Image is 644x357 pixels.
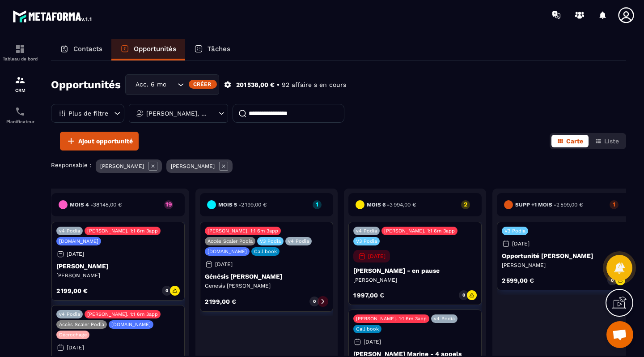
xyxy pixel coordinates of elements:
p: Planificateur [2,119,38,124]
span: Acc. 6 mois - 3 appels [133,80,166,90]
img: formation [15,75,25,86]
p: [PERSON_NAME]. 1:1 6m 3app [356,316,427,322]
p: Tâches [208,45,230,53]
p: v4 Podia [356,228,377,234]
img: scheduler [15,106,25,117]
p: [PERSON_NAME]. 1:1 6m 3app [208,228,278,234]
p: 0 [313,298,316,305]
span: 2 199,00 € [241,202,267,208]
p: [PERSON_NAME] [502,262,625,269]
div: Search for option [125,74,219,95]
h6: Mois 5 - [218,202,267,208]
p: [PERSON_NAME] [100,163,144,169]
p: V3 Podia [356,238,377,244]
p: 19 [164,201,173,207]
p: 1 [313,201,322,207]
span: 2 599,00 € [556,202,583,208]
button: Liste [589,135,624,147]
p: V3 Podia [260,238,281,244]
a: formationformationCRM [2,68,38,99]
p: v4 Podia [434,316,455,322]
p: Tableau de bord [2,56,38,61]
p: [DOMAIN_NAME] [111,322,151,327]
p: 2 [461,201,470,207]
p: 1 997,00 € [353,292,384,298]
p: Décrochage [59,332,87,338]
p: [DATE] [67,344,84,351]
p: v4 Podia [59,228,80,234]
a: Opportunités [111,39,185,60]
p: 2 199,00 € [205,298,236,305]
p: [PERSON_NAME] [56,272,180,279]
p: 2 599,00 € [502,277,534,284]
span: Carte [566,138,583,145]
input: Search for option [166,80,175,90]
p: V3 Podia [504,228,525,234]
p: 201 538,00 € [236,81,275,89]
h6: Mois 6 - [367,202,416,208]
p: [PERSON_NAME] [353,276,477,284]
p: Génésis [PERSON_NAME] [205,273,328,280]
p: [DATE] [215,261,233,267]
h6: Mois 4 - [70,202,122,208]
span: 3 994,00 € [390,202,416,208]
a: Ouvrir le chat [606,321,633,348]
p: Contacts [73,45,102,53]
p: Responsable : [51,162,91,168]
p: Opportunité [PERSON_NAME] [502,252,625,259]
span: Ajout opportunité [78,137,133,146]
p: Opportunités [134,45,176,53]
a: Tâches [185,39,239,60]
p: v4 Podia [288,238,309,244]
button: Ajout opportunité [60,132,139,151]
img: logo [13,8,93,24]
h2: Opportunités [51,76,121,94]
p: Accès Scaler Podia [208,238,253,244]
p: [PERSON_NAME] - en pause [353,267,477,274]
p: [DATE] [512,241,530,247]
a: formationformationTableau de bord [2,37,38,68]
p: [PERSON_NAME], [PERSON_NAME] [146,110,208,116]
button: Carte [551,135,589,147]
p: 0 [165,288,168,294]
p: 92 affaire s en cours [282,81,346,89]
p: [DATE] [364,339,381,345]
span: Liste [604,138,619,145]
p: Genesis [PERSON_NAME] [205,282,328,289]
h6: Supp +1 mois - [515,202,583,208]
p: Call book [254,249,277,254]
p: v4 Podia [59,311,80,317]
p: CRM [2,88,38,93]
p: [DATE] [368,253,386,259]
p: [PERSON_NAME] [56,262,180,270]
div: Créer [189,80,217,89]
img: formation [15,43,25,54]
a: schedulerschedulerPlanificateur [2,99,38,131]
a: Contacts [51,39,111,60]
p: 1 [610,201,619,207]
p: [PERSON_NAME]. 1:1 6m 3app [87,228,158,234]
p: [DOMAIN_NAME] [208,249,247,254]
span: 38 145,00 € [93,202,122,208]
p: [DATE] [67,251,84,257]
p: [DOMAIN_NAME] [59,238,98,244]
p: [PERSON_NAME]. 1:1 6m 3app [384,228,455,234]
p: [PERSON_NAME]. 1:1 6m 3app [87,311,158,317]
p: • [277,81,280,89]
p: Plus de filtre [68,110,108,116]
p: 0 [462,292,465,298]
p: Accès Scaler Podia [59,322,104,327]
p: [PERSON_NAME] [171,163,215,169]
p: 2 199,00 € [56,288,88,294]
p: Call book [356,326,379,332]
